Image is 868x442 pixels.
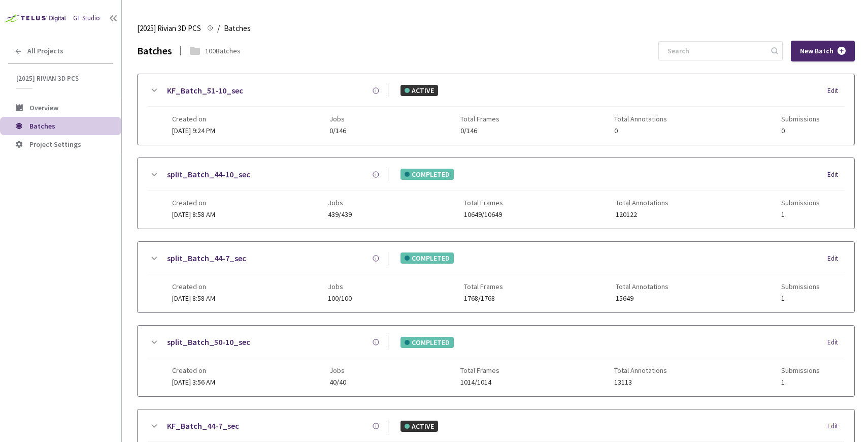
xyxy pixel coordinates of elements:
[172,377,215,387] span: [DATE] 3:56 AM
[781,295,820,302] span: 1
[172,115,215,123] span: Created on
[781,282,820,291] span: Submissions
[172,366,215,374] span: Created on
[616,295,669,302] span: 15649
[614,115,667,123] span: Total Annotations
[73,14,100,23] div: GT Studio
[329,115,346,123] span: Jobs
[464,282,503,291] span: Total Frames
[167,168,250,181] a: split_Batch_44-10_sec
[138,158,854,229] div: split_Batch_44-10_secCOMPLETEDEditCreated on[DATE] 8:58 AMJobs439/439Total Frames10649/10649Total...
[614,366,667,374] span: Total Annotations
[138,74,854,145] div: KF_Batch_51-10_secACTIVEEditCreated on[DATE] 9:24 PMJobs0/146Total Frames0/146Total Annotations0S...
[616,211,669,218] span: 120122
[29,140,81,149] span: Project Settings
[137,44,172,58] div: Batches
[781,211,820,218] span: 1
[137,22,201,35] span: [2025] Rivian 3D PCS
[400,252,454,264] div: COMPLETED
[614,127,667,135] span: 0
[167,84,243,97] a: KF_Batch_51-10_sec
[781,366,820,374] span: Submissions
[800,47,833,55] span: New Batch
[167,420,239,432] a: KF_Batch_44-7_sec
[138,242,854,312] div: split_Batch_44-7_secCOMPLETEDEditCreated on[DATE] 8:58 AMJobs100/100Total Frames1768/1768Total An...
[400,85,438,96] div: ACTIVE
[27,47,63,55] span: All Projects
[781,127,820,135] span: 0
[172,282,215,291] span: Created on
[224,22,251,35] span: Batches
[614,378,667,386] span: 13113
[616,199,669,207] span: Total Annotations
[328,282,352,291] span: Jobs
[329,366,346,374] span: Jobs
[827,254,844,264] div: Edit
[464,211,503,218] span: 10649/10649
[781,115,820,123] span: Submissions
[329,127,346,135] span: 0/146
[16,74,107,83] span: [2025] Rivian 3D PCS
[781,378,820,386] span: 1
[172,199,215,207] span: Created on
[616,282,669,291] span: Total Annotations
[781,199,820,207] span: Submissions
[400,169,454,180] div: COMPLETED
[172,294,215,303] span: [DATE] 8:58 AM
[29,121,55,131] span: Batches
[827,421,844,431] div: Edit
[167,336,250,349] a: split_Batch_50-10_sec
[460,366,499,374] span: Total Frames
[460,115,499,123] span: Total Frames
[328,295,352,302] span: 100/100
[167,252,246,265] a: split_Batch_44-7_sec
[460,378,499,386] span: 1014/1014
[661,42,770,60] input: Search
[329,378,346,386] span: 40/40
[460,127,499,135] span: 0/146
[400,421,438,432] div: ACTIVE
[29,103,58,112] span: Overview
[400,337,454,348] div: COMPLETED
[827,86,844,96] div: Edit
[172,210,215,219] span: [DATE] 8:58 AM
[464,295,503,302] span: 1768/1768
[328,199,352,207] span: Jobs
[328,211,352,218] span: 439/439
[827,337,844,348] div: Edit
[138,326,854,396] div: split_Batch_50-10_secCOMPLETEDEditCreated on[DATE] 3:56 AMJobs40/40Total Frames1014/1014Total Ann...
[172,126,215,135] span: [DATE] 9:24 PM
[205,46,241,56] div: 100 Batches
[827,170,844,180] div: Edit
[217,22,220,35] li: /
[464,199,503,207] span: Total Frames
